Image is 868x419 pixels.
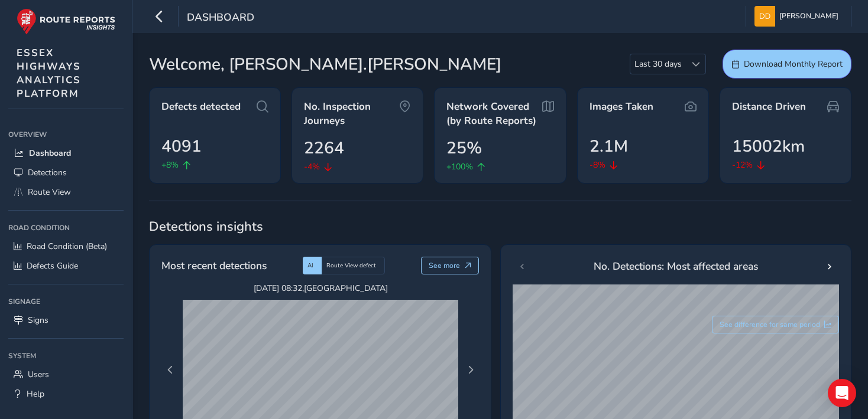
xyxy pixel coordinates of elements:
[732,100,806,114] span: Distance Driven
[183,283,458,294] span: [DATE] 08:32 , [GEOGRAPHIC_DATA]
[8,256,124,276] a: Defects Guide
[303,257,322,274] div: AI
[27,260,78,271] span: Defects Guide
[27,241,107,252] span: Road Condition (Beta)
[720,320,820,329] span: See difference for same period
[630,54,686,74] span: Last 30 days
[429,261,460,270] span: See more
[307,261,313,270] span: AI
[304,136,344,161] span: 2264
[161,134,202,159] span: 4091
[149,218,851,235] span: Detections insights
[8,384,124,404] a: Help
[27,388,44,400] span: Help
[590,134,628,159] span: 2.1M
[29,148,71,159] span: Dashboard
[326,261,376,270] span: Route View defect
[8,293,124,310] div: Signage
[28,167,67,178] span: Detections
[732,134,805,159] span: 15002km
[712,316,840,333] button: See difference for same period
[754,6,775,27] img: diamond-layout
[17,46,81,100] span: ESSEX HIGHWAYS ANALYTICS PLATFORM
[8,163,124,182] a: Detections
[446,161,473,173] span: +100%
[779,6,838,27] span: [PERSON_NAME]
[8,182,124,202] a: Route View
[446,100,542,127] span: Network Covered (by Route Reports)
[304,100,399,127] span: No. Inspection Journeys
[149,52,501,77] span: Welcome, [PERSON_NAME].[PERSON_NAME]
[8,347,124,365] div: System
[8,237,124,256] a: Road Condition (Beta)
[732,159,753,171] span: -12%
[161,258,267,273] span: Most recent detections
[590,100,653,114] span: Images Taken
[8,219,124,237] div: Road Condition
[161,159,179,171] span: +8%
[744,58,843,70] span: Download Monthly Report
[754,6,843,27] button: [PERSON_NAME]
[723,50,851,78] button: Download Monthly Report
[161,100,241,114] span: Defects detected
[8,365,124,384] a: Users
[28,186,71,198] span: Route View
[446,136,482,161] span: 25%
[462,362,479,378] button: Next Page
[421,257,480,274] button: See more
[590,159,605,171] span: -8%
[28,369,49,380] span: Users
[8,126,124,143] div: Overview
[304,161,320,173] span: -4%
[162,362,179,378] button: Previous Page
[187,10,254,27] span: Dashboard
[17,8,115,35] img: rr logo
[322,257,385,274] div: Route View defect
[8,143,124,163] a: Dashboard
[28,315,48,326] span: Signs
[828,379,856,407] div: Open Intercom Messenger
[594,258,758,274] span: No. Detections: Most affected areas
[8,310,124,330] a: Signs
